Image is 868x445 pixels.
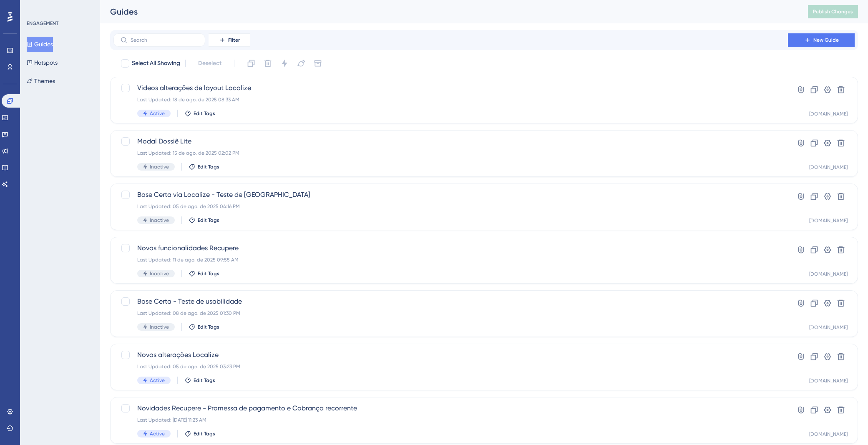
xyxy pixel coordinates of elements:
[184,110,215,117] button: Edit Tags
[137,190,764,200] span: Base Certa via Localize - Teste de [GEOGRAPHIC_DATA]
[137,256,764,263] div: Last Updated: 11 de ago. de 2025 09:55 AM
[137,417,764,423] div: Last Updated: [DATE] 11:23 AM
[809,217,848,224] div: [DOMAIN_NAME]
[150,324,169,330] span: Inactive
[137,310,764,317] div: Last Updated: 08 de ago. de 2025 01:30 PM
[27,73,55,88] button: Themes
[137,136,764,146] span: Modal Dossiê Lite
[150,217,169,224] span: Inactive
[808,5,858,18] button: Publish Changes
[198,58,221,68] span: Deselect
[137,403,764,413] span: Novidades Recupere - Promessa de pagamento e Cobrança recorrente
[809,271,848,277] div: [DOMAIN_NAME]
[809,111,848,117] div: [DOMAIN_NAME]
[809,431,848,437] div: [DOMAIN_NAME]
[809,324,848,331] div: [DOMAIN_NAME]
[110,6,787,18] div: Guides
[27,20,58,27] div: ENGAGEMENT
[27,37,53,52] button: Guides
[150,163,169,170] span: Inactive
[189,217,219,224] button: Edit Tags
[813,8,853,15] span: Publish Changes
[137,363,764,370] div: Last Updated: 05 de ago. de 2025 03:23 PM
[788,33,855,47] button: New Guide
[228,37,240,43] span: Filter
[194,377,215,384] span: Edit Tags
[131,37,198,43] input: Search
[813,37,839,43] span: New Guide
[137,350,764,360] span: Novas alterações Localize
[132,58,180,68] span: Select All Showing
[189,163,219,170] button: Edit Tags
[198,324,219,330] span: Edit Tags
[809,164,848,171] div: [DOMAIN_NAME]
[150,270,169,277] span: Inactive
[137,83,764,93] span: Videos alterações de layout Localize
[137,243,764,253] span: Novas funcionalidades Recupere
[189,270,219,277] button: Edit Tags
[191,56,229,71] button: Deselect
[150,377,165,384] span: Active
[194,110,215,117] span: Edit Tags
[137,150,764,156] div: Last Updated: 15 de ago. de 2025 02:02 PM
[184,377,215,384] button: Edit Tags
[150,110,165,117] span: Active
[194,430,215,437] span: Edit Tags
[137,96,764,103] div: Last Updated: 18 de ago. de 2025 08:33 AM
[809,377,848,384] div: [DOMAIN_NAME]
[137,203,764,210] div: Last Updated: 05 de ago. de 2025 04:16 PM
[198,270,219,277] span: Edit Tags
[209,33,250,47] button: Filter
[189,324,219,330] button: Edit Tags
[137,297,764,307] span: Base Certa - Teste de usabilidade
[27,55,58,70] button: Hotspots
[184,430,215,437] button: Edit Tags
[198,217,219,224] span: Edit Tags
[150,430,165,437] span: Active
[198,163,219,170] span: Edit Tags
